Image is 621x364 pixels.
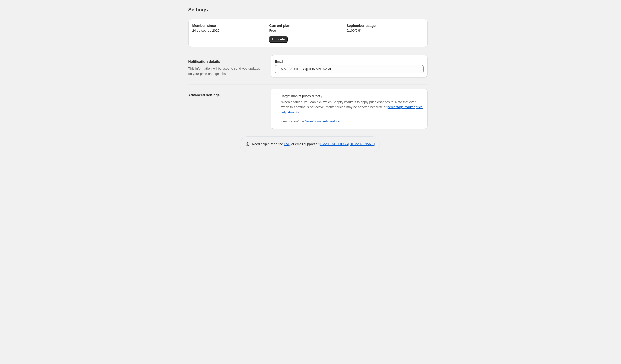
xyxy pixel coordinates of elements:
[346,28,423,33] p: 0 / 100 ( 0 %)
[319,142,375,146] a: [EMAIL_ADDRESS][DOMAIN_NAME]
[272,37,285,41] span: Upgrade
[275,60,283,63] span: Email
[346,23,423,28] h2: September usage
[281,94,322,98] span: Target market prices directly
[188,59,263,64] h2: Notification details
[281,100,423,114] span: Note that even when this setting is not active, market prices may be affected because of
[281,119,340,123] i: Learn about the
[281,100,394,104] span: When enabled, you can pick which Shopify markets to apply price changes to.
[269,36,288,43] a: Upgrade
[188,7,208,12] span: Settings
[284,142,290,146] a: FAQ
[192,23,269,28] h2: Member since
[188,66,263,76] p: This information will be used to send you updates on your price change jobs.
[269,28,346,33] p: Free
[305,119,340,123] a: Shopify markets feature
[252,142,284,146] span: Need help? Read the
[192,28,269,33] p: 24 de set. de 2025
[269,23,346,28] h2: Current plan
[290,142,319,146] span: or email support at
[188,93,263,98] h2: Advanced settings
